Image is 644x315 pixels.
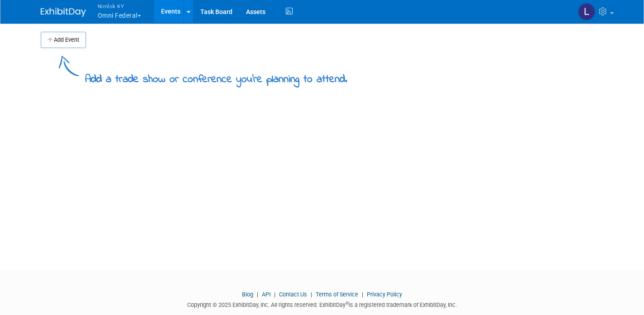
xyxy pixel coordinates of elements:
[41,32,86,48] button: Add Event
[367,291,402,298] a: Privacy Policy
[346,301,349,306] sup: ®
[360,291,365,298] span: |
[41,8,86,17] img: ExhibitDay
[242,291,253,298] a: Blog
[279,291,307,298] a: Contact Us
[98,1,141,11] span: Nimlok KY
[578,3,595,20] img: Luc Schaefer
[262,291,270,298] a: API
[85,65,347,87] div: Add a trade show or conference you're planning to attend.
[272,291,278,298] span: |
[316,291,358,298] a: Terms of Service
[308,291,314,298] span: |
[255,291,260,298] span: |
